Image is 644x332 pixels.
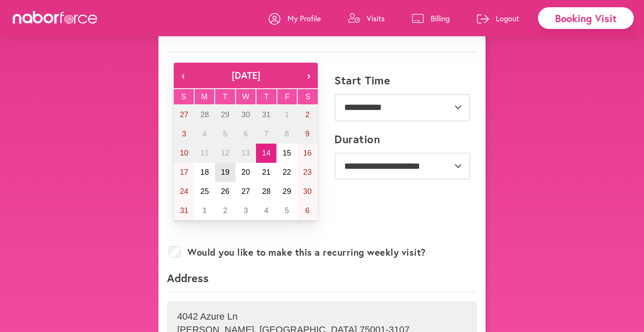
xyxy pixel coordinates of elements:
[262,187,270,196] abbr: August 28, 2025
[297,144,318,163] button: August 16, 2025
[167,20,287,39] h1: About this visit...
[241,149,250,157] abbr: August 13, 2025
[215,163,236,182] button: August 19, 2025
[297,182,318,201] button: August 30, 2025
[477,6,519,31] a: Logout
[182,130,186,138] abbr: August 3, 2025
[244,206,248,215] abbr: September 3, 2025
[215,201,236,220] button: September 2, 2025
[285,206,289,215] abbr: September 5, 2025
[256,182,276,201] button: August 28, 2025
[241,168,250,176] abbr: August 20, 2025
[194,182,215,201] button: August 25, 2025
[223,130,227,138] abbr: August 5, 2025
[194,144,215,163] button: August 11, 2025
[215,144,236,163] button: August 12, 2025
[305,130,310,138] abbr: August 9, 2025
[305,92,310,101] abbr: Saturday
[276,144,297,163] button: August 15, 2025
[276,124,297,144] button: August 8, 2025
[297,163,318,182] button: August 23, 2025
[174,201,194,220] button: August 31, 2025
[194,201,215,220] button: September 1, 2025
[297,201,318,220] button: September 6, 2025
[262,110,270,119] abbr: July 31, 2025
[269,6,321,31] a: My Profile
[180,187,188,196] abbr: August 24, 2025
[193,63,299,88] button: [DATE]
[181,92,186,101] abbr: Sunday
[285,130,289,138] abbr: August 8, 2025
[334,74,390,87] label: Start Time
[200,110,209,119] abbr: July 28, 2025
[215,105,236,124] button: July 29, 2025
[202,206,207,215] abbr: September 1, 2025
[174,182,194,201] button: August 24, 2025
[174,163,194,182] button: August 17, 2025
[215,124,236,144] button: August 5, 2025
[242,92,250,101] abbr: Wednesday
[167,271,477,292] p: Address
[264,206,268,215] abbr: September 4, 2025
[256,124,276,144] button: August 7, 2025
[200,168,209,176] abbr: August 18, 2025
[297,124,318,144] button: August 9, 2025
[180,149,188,157] abbr: August 10, 2025
[256,144,276,163] button: August 14, 2025
[180,206,188,215] abbr: August 31, 2025
[201,92,207,101] abbr: Monday
[174,144,194,163] button: August 10, 2025
[276,163,297,182] button: August 22, 2025
[236,163,256,182] button: August 20, 2025
[236,201,256,220] button: September 3, 2025
[244,130,248,138] abbr: August 6, 2025
[264,92,269,101] abbr: Thursday
[256,163,276,182] button: August 21, 2025
[276,182,297,201] button: August 29, 2025
[241,110,250,119] abbr: July 30, 2025
[303,187,312,196] abbr: August 30, 2025
[412,6,450,31] a: Billing
[200,187,209,196] abbr: August 25, 2025
[538,7,634,29] div: Booking Visit
[221,168,230,176] abbr: August 19, 2025
[367,13,385,23] p: Visits
[303,149,312,157] abbr: August 16, 2025
[221,187,230,196] abbr: August 26, 2025
[194,163,215,182] button: August 18, 2025
[496,13,519,23] p: Logout
[221,110,230,119] abbr: July 29, 2025
[187,247,426,258] label: Would you like to make this a recurring weekly visit?
[262,149,270,157] abbr: August 14, 2025
[236,124,256,144] button: August 6, 2025
[262,168,270,176] abbr: August 21, 2025
[283,187,291,196] abbr: August 29, 2025
[276,105,297,124] button: August 1, 2025
[215,182,236,201] button: August 26, 2025
[256,105,276,124] button: July 31, 2025
[287,13,321,23] p: My Profile
[283,168,291,176] abbr: August 22, 2025
[299,63,318,88] button: ›
[174,63,193,88] button: ‹
[174,124,194,144] button: August 3, 2025
[177,311,467,322] p: 4042 Azure Ln
[305,110,310,119] abbr: August 2, 2025
[276,201,297,220] button: September 5, 2025
[221,149,230,157] abbr: August 12, 2025
[223,92,227,101] abbr: Tuesday
[348,6,385,31] a: Visits
[283,149,291,157] abbr: August 15, 2025
[180,110,188,119] abbr: July 27, 2025
[236,182,256,201] button: August 27, 2025
[236,144,256,163] button: August 13, 2025
[334,133,380,146] label: Duration
[256,201,276,220] button: September 4, 2025
[202,130,207,138] abbr: August 4, 2025
[223,206,227,215] abbr: September 2, 2025
[236,105,256,124] button: July 30, 2025
[303,168,312,176] abbr: August 23, 2025
[431,13,450,23] p: Billing
[285,110,289,119] abbr: August 1, 2025
[264,130,268,138] abbr: August 7, 2025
